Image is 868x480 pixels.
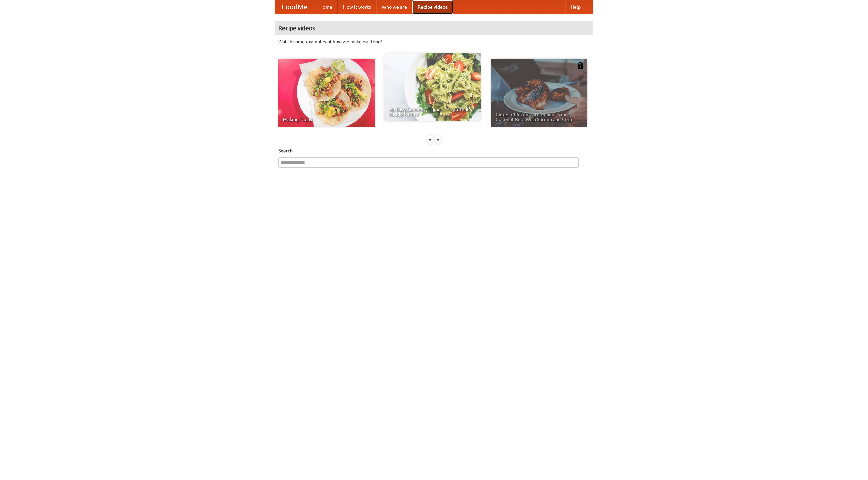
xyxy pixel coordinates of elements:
a: Making Tacos [278,59,375,127]
span: Making Tacos [283,117,370,122]
a: How it works [338,0,376,14]
a: An Easy, Summery Tomato Pasta That's Ready for Fall [384,53,481,121]
img: 483408.png [577,62,584,69]
a: Who we are [376,0,412,14]
a: Help [565,0,586,14]
h5: Search [278,147,590,154]
div: » [435,135,441,144]
h4: Recipe videos [275,21,593,35]
a: FoodMe [275,0,314,14]
p: Watch some examples of how we make our food! [278,38,590,45]
a: Recipe videos [412,0,453,14]
span: An Easy, Summery Tomato Pasta That's Ready for Fall [389,107,476,116]
div: « [427,135,433,144]
a: Home [314,0,338,14]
